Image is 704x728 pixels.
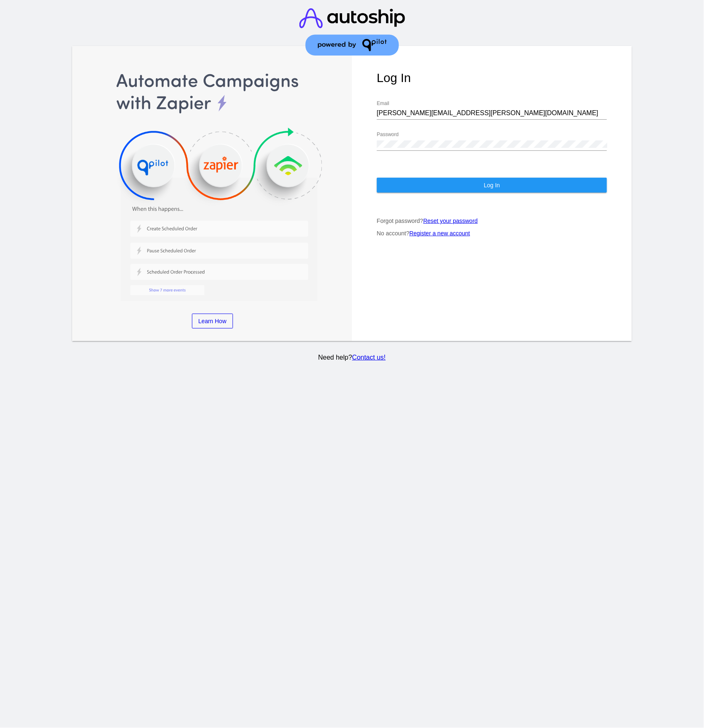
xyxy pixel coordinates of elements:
a: Register a new account [410,230,470,237]
span: Log In [484,182,500,189]
p: No account? [377,230,607,237]
a: Reset your password [423,218,478,224]
button: Log In [377,178,607,193]
span: Learn How [199,318,227,324]
h1: Log In [377,71,607,85]
p: Need help? [70,354,634,361]
img: Automate Campaigns with Zapier, QPilot and Klaviyo [97,71,328,301]
p: Forgot password? [377,218,607,224]
a: Contact us! [352,354,386,361]
a: Learn How [192,314,233,329]
input: Email [377,109,607,117]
